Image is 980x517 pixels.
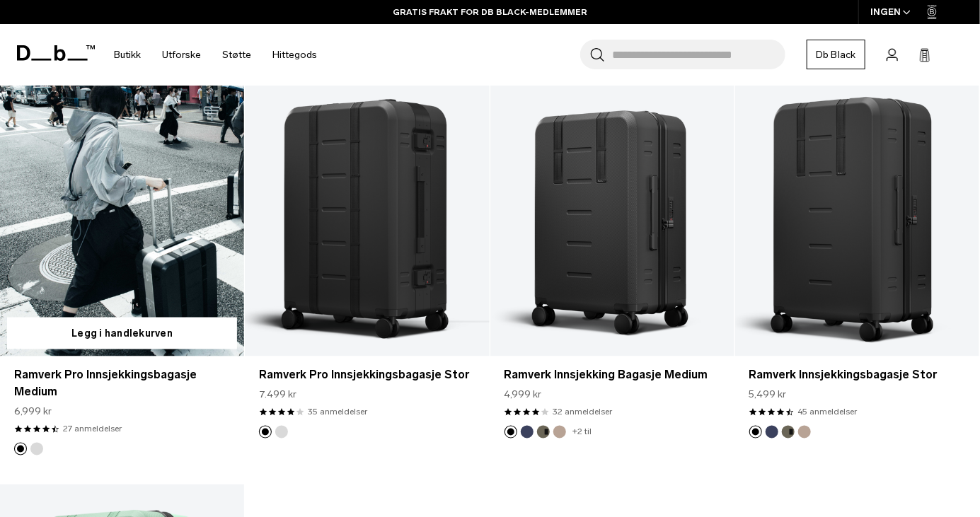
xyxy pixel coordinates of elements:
[553,426,566,438] button: Tåkebue Beige
[798,426,811,438] button: Tåkebue Beige
[749,426,762,438] button: Blackout
[505,389,542,401] font: 4,999 kr
[259,389,296,401] font: 7.499 kr
[71,327,173,339] font: Legg i handlekurven
[798,407,858,417] font: 45 anmeldelser
[816,49,856,61] font: Db Black
[393,6,587,18] a: GRATIS FRAKT FOR DB BLACK-MEDLEMMER
[222,49,251,61] font: Støtte
[259,368,469,382] font: Ramverk Pro Innsjekkingsbagasje Stor
[259,367,475,384] a: Ramverk Pro Innsjekkingsbagasje Stor
[573,427,592,437] a: +2 til
[505,426,517,438] button: Blackout
[114,49,141,61] font: Butikk
[807,40,865,69] a: Db Black
[505,367,720,384] a: Ramverk Innsjekking Bagasje Medium
[553,406,613,419] a: 32 anmeldelser
[63,423,122,436] a: 27 anmeldelser
[14,368,197,399] font: Ramverk Pro Innsjekkingsbagasje Medium
[162,30,201,80] a: Utforske
[14,367,230,401] a: Ramverk Pro Innsjekkingsbagasje Medium
[870,6,901,17] font: INGEN
[14,406,52,418] font: 6,999 kr
[272,49,317,61] font: Hittegods
[308,406,367,419] a: 35 anmeldelser
[14,443,27,455] button: Blackout
[114,30,141,80] a: Butikk
[537,426,550,438] button: Skoggrønn
[735,85,979,356] a: Ramverk Innsjekkingsbagasje Stor
[749,389,787,401] font: 5,499 kr
[103,24,328,86] nav: Hovednavigasjon
[393,7,587,17] font: GRATIS FRAKT FOR DB BLACK-MEDLEMMER
[521,426,534,438] button: Blå time
[272,30,317,80] a: Hittegods
[505,368,708,382] font: Ramverk Innsjekking Bagasje Medium
[553,407,613,417] font: 32 anmeldelser
[490,85,734,356] a: Ramverk Innsjekking Bagasje Medium
[308,407,367,417] font: 35 anmeldelser
[162,49,201,61] font: Utforske
[245,85,489,356] a: Ramverk Pro Innsjekkingsbagasje Stor
[782,426,795,438] button: Skoggrønn
[7,318,237,349] button: Legg i handlekurven
[63,424,122,434] font: 27 anmeldelser
[222,30,251,80] a: Støtte
[275,426,288,438] button: Sølv
[766,426,778,438] button: Blå time
[749,368,938,382] font: Ramverk Innsjekkingsbagasje Stor
[798,406,858,419] a: 45 anmeldelser
[259,426,272,438] button: Blackout
[30,443,43,455] button: Sølv
[749,367,965,384] a: Ramverk Innsjekkingsbagasje Stor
